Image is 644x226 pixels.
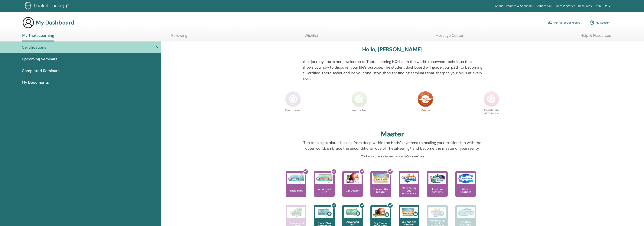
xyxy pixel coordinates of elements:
[457,173,475,184] img: World Relations
[372,207,390,218] img: Dig Deeper Instructors
[22,17,34,29] img: generic-user-icon.jpg
[548,21,552,24] img: chalkboard-teacher.svg
[372,173,390,183] img: You and the Creator
[590,18,610,27] a: My Account
[22,44,46,50] span: Certifications
[590,19,594,26] img: cog.svg
[36,19,74,26] h3: My Dashboard
[593,3,603,10] a: Store
[455,171,476,205] a: World Relations World Relations
[370,188,391,193] p: You and the Creator
[553,3,577,10] a: Success Stories
[581,33,611,41] a: Help & Resources
[427,171,448,205] a: Intuitive Anatomy Intuitive Anatomy
[418,109,433,125] p: Master
[400,207,418,218] img: You and the Creator Instructors
[22,56,57,62] span: Upcoming Seminars
[285,91,301,107] img: Practitioner
[22,80,49,85] span: My Documents
[370,171,391,205] a: You and the Creator You and the Creator
[504,3,534,10] a: Courses & Seminars
[22,68,60,74] span: Completed Seminars
[399,171,419,205] a: Manifesting and Abundance Manifesting and Abundance
[344,189,361,192] p: Dig Deeper
[399,187,419,195] p: Manifesting and Abundance
[302,154,482,159] p: Click on a course to search available seminars
[457,207,475,218] img: Intuitive Anatomy Instructors
[171,33,187,41] a: Following
[534,3,553,10] a: Certification
[344,173,362,184] img: Dig Deeper
[351,109,367,125] p: Instructor
[428,173,446,184] img: Intuitive Anatomy
[455,188,476,193] p: World Relations
[428,207,446,218] img: Manifesting and Abundance Instructors
[435,33,463,41] a: Message Center
[577,3,593,10] a: Resources
[25,2,70,10] img: logo.png
[287,207,305,218] img: Disease and Disorder
[315,207,333,218] img: Basic DNA Instructors
[285,109,301,125] p: Practitioner
[287,173,305,184] img: Basic DNA
[22,33,54,41] a: My ThetaLearning
[493,3,504,10] a: About
[483,91,499,107] img: Certificate of Science
[302,59,482,81] p: Your journey starts here; welcome to ThetaLearning HQ. Learn the world-renowned technique that sh...
[315,173,333,184] img: Advanced DNA
[351,91,367,107] img: Instructor
[342,171,363,205] a: Dig Deeper Dig Deeper
[483,109,499,125] p: Certificate of Science
[302,140,482,151] p: The training explores healing from deep within the body's systems to healing your relationship wi...
[304,33,318,41] a: Wishlist
[381,130,404,139] h2: Master
[548,18,580,27] a: Instructor Dashboard
[400,173,418,184] img: Manifesting and Abundance
[314,188,335,193] p: Advanced DNA
[427,188,448,193] p: Intuitive Anatomy
[418,91,433,107] img: Master
[344,207,362,218] img: Advanced DNA Instructors
[286,171,306,205] a: Basic DNA Basic DNA
[314,171,335,205] a: Advanced DNA Advanced DNA
[362,46,422,53] h3: Hello, [PERSON_NAME]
